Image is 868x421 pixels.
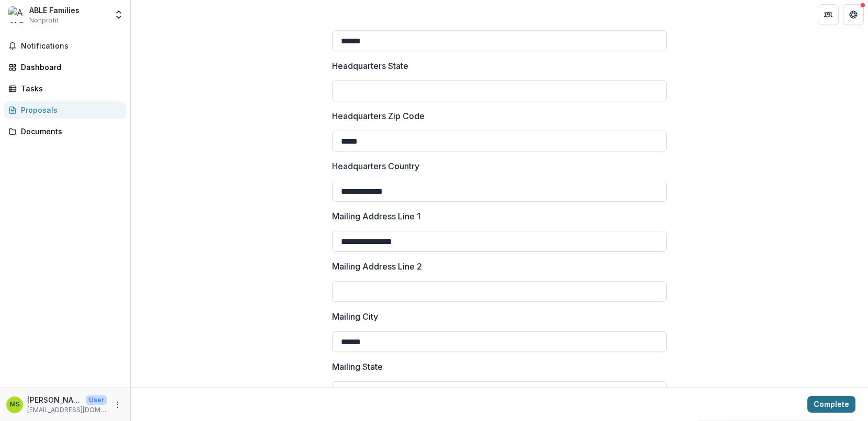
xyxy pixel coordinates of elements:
[21,42,122,51] span: Notifications
[332,160,419,172] p: Headquarters Country
[4,123,126,140] a: Documents
[332,360,383,373] p: Mailing State
[21,62,118,73] div: Dashboard
[86,395,107,405] p: User
[21,104,118,115] div: Proposals
[8,6,25,23] img: ABLE Families
[4,101,126,119] a: Proposals
[843,4,864,25] button: Get Help
[27,394,82,405] p: [PERSON_NAME]
[818,4,839,25] button: Partners
[4,59,126,76] a: Dashboard
[332,260,422,273] p: Mailing Address Line 2
[807,396,855,413] button: Complete
[21,83,118,94] div: Tasks
[10,401,20,408] div: Marlene Spaulding
[4,38,126,54] button: Notifications
[29,16,59,25] span: Nonprofit
[27,405,107,415] p: [EMAIL_ADDRESS][DOMAIN_NAME]
[332,60,408,72] p: Headquarters State
[21,126,118,137] div: Documents
[4,80,126,97] a: Tasks
[111,399,124,411] button: More
[332,310,378,323] p: Mailing City
[29,5,79,16] div: ABLE Families
[111,4,126,25] button: Open entity switcher
[332,210,420,223] p: Mailing Address Line 1
[332,110,425,122] p: Headquarters Zip Code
